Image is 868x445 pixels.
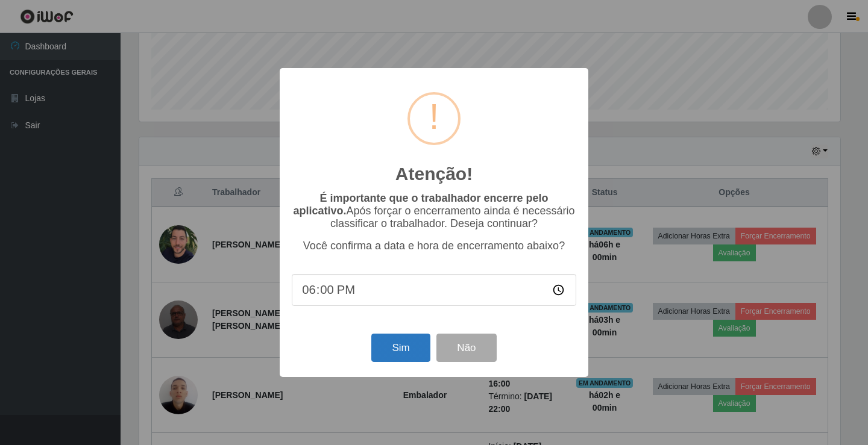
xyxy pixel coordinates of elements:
button: Sim [371,334,430,362]
button: Não [436,334,496,362]
p: Após forçar o encerramento ainda é necessário classificar o trabalhador. Deseja continuar? [292,192,576,230]
b: É importante que o trabalhador encerre pelo aplicativo. [293,192,548,217]
p: Você confirma a data e hora de encerramento abaixo? [292,240,576,252]
h2: Atenção! [395,163,473,185]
